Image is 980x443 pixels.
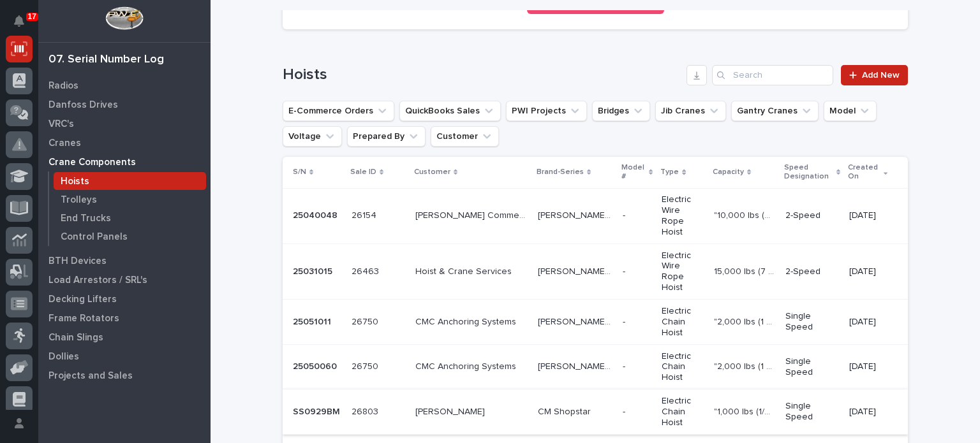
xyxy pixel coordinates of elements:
[293,359,339,372] p: 25050060
[38,328,211,347] a: Chain Slings
[538,314,616,328] p: [PERSON_NAME] STK
[849,210,887,221] p: [DATE]
[785,311,840,333] p: Single Speed
[48,313,119,324] p: Frame Rotators
[61,176,89,187] p: Hoists
[38,152,211,171] a: Crane Components
[61,194,97,206] p: Trolleys
[506,101,587,121] button: PWI Projects
[352,359,381,372] p: 26750
[414,165,450,179] p: Customer
[38,289,211,309] a: Decking Lifters
[662,251,703,293] p: Electric Wire Rope Hoist
[352,314,381,328] p: 26750
[623,208,628,221] p: -
[623,404,628,418] p: -
[538,264,616,277] p: [PERSON_NAME] SMW
[352,264,382,277] p: 26463
[105,6,143,30] img: Workspace Logo
[415,208,530,221] p: Graber Commercial Properties
[48,370,133,382] p: Projects and Sales
[655,101,726,121] button: Jib Cranes
[49,228,211,245] a: Control Panels
[714,314,778,328] p: "2,000 lbs (1 Ton)"
[623,314,628,328] p: -
[714,404,778,418] p: "1,000 lbs (1/2 Ton)"
[48,332,103,344] p: Chain Slings
[538,404,593,418] p: CM Shopstar
[849,317,887,328] p: [DATE]
[38,251,211,270] a: BTH Devices
[713,165,744,179] p: Capacity
[592,101,650,121] button: Bridges
[38,114,211,133] a: VRC's
[623,264,628,277] p: -
[16,15,33,36] div: Notifications17
[293,165,306,179] p: S/N
[283,389,908,435] tr: SS0929BMSS0929BM 2680326803 [PERSON_NAME][PERSON_NAME] CM ShopstarCM Shopstar -- Electric Chain H...
[6,8,33,34] button: Notifications
[712,65,833,85] input: Search
[350,165,376,179] p: Sale ID
[431,126,499,147] button: Customer
[347,126,426,147] button: Prepared By
[399,101,501,121] button: QuickBooks Sales
[352,404,381,418] p: 26803
[49,209,211,227] a: End Trucks
[415,264,514,277] p: Hoist & Crane Services
[283,101,394,121] button: E-Commerce Orders
[48,80,78,92] p: Radios
[48,99,118,111] p: Danfoss Drives
[662,194,703,237] p: Electric Wire Rope Hoist
[48,157,136,168] p: Crane Components
[28,12,36,21] p: 17
[48,53,164,67] div: 07. Serial Number Log
[48,351,79,363] p: Dollies
[621,161,646,184] p: Model #
[849,266,887,277] p: [DATE]
[415,404,487,418] p: [PERSON_NAME]
[38,76,211,95] a: Radios
[662,351,703,383] p: Electric Chain Hoist
[537,165,584,179] p: Brand-Series
[61,231,128,243] p: Control Panels
[415,314,519,328] p: CMC Anchoring Systems
[731,101,819,121] button: Gantry Cranes
[48,256,107,267] p: BTH Devices
[293,264,335,277] p: 25031015
[714,359,778,372] p: "2,000 lbs (1 Ton)"
[38,133,211,152] a: Cranes
[283,300,908,345] tr: 2505101125051011 2675026750 CMC Anchoring SystemsCMC Anchoring Systems [PERSON_NAME] STK[PERSON_N...
[714,264,778,277] p: 15,000 lbs (7 1/2 Tons)
[283,66,681,84] h1: Hoists
[293,314,334,328] p: 25051011
[283,188,908,243] tr: 2504004825040048 2615426154 [PERSON_NAME] Commercial Properties[PERSON_NAME] Commercial Propertie...
[38,347,211,366] a: Dollies
[785,210,840,221] p: 2-Speed
[283,243,908,299] tr: 2503101525031015 2646326463 Hoist & Crane ServicesHoist & Crane Services [PERSON_NAME] SMW[PERSON...
[660,165,679,179] p: Type
[623,359,628,372] p: -
[38,309,211,328] a: Frame Rotators
[538,359,616,372] p: [PERSON_NAME] STK
[293,208,340,221] p: 25040048
[48,275,147,286] p: Load Arrestors / SRL's
[714,208,778,221] p: "10,000 lbs (5 Tons)"
[662,306,703,338] p: Electric Chain Hoist
[785,401,840,423] p: Single Speed
[49,191,211,208] a: Trolleys
[538,208,616,221] p: [PERSON_NAME] SMW
[352,208,379,221] p: 26154
[824,101,877,121] button: Model
[61,213,111,224] p: End Trucks
[49,172,211,190] a: Hoists
[662,396,703,428] p: Electric Chain Hoist
[849,407,887,418] p: [DATE]
[862,71,900,80] span: Add New
[415,359,519,372] p: CMC Anchoring Systems
[785,356,840,378] p: Single Speed
[283,344,908,389] tr: 2505006025050060 2675026750 CMC Anchoring SystemsCMC Anchoring Systems [PERSON_NAME] STK[PERSON_N...
[48,294,117,305] p: Decking Lifters
[849,361,887,372] p: [DATE]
